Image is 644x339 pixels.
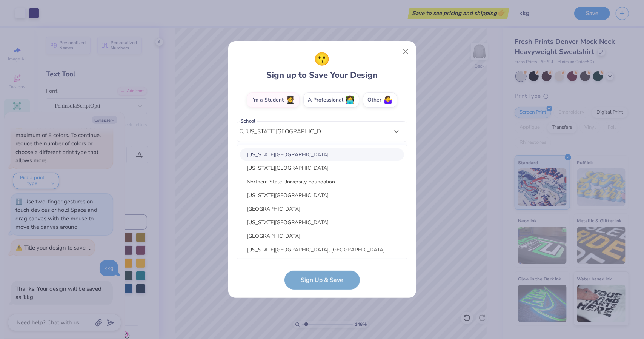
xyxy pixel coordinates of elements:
div: [GEOGRAPHIC_DATA] [240,203,404,215]
div: Northern State University Foundation [240,176,404,188]
div: [US_STATE][GEOGRAPHIC_DATA] [240,162,404,174]
span: 😗 [314,50,330,69]
span: 🤷‍♀️ [383,96,393,105]
label: I'm a Student [247,92,300,108]
span: 🧑‍🎓 [286,96,295,105]
div: [US_STATE][GEOGRAPHIC_DATA], [GEOGRAPHIC_DATA] [240,243,404,256]
div: [GEOGRAPHIC_DATA] [240,230,404,242]
label: A Professional [303,92,359,108]
div: [DEMOGRAPHIC_DATA][GEOGRAPHIC_DATA] [240,257,404,270]
label: Other [363,92,397,108]
label: School [240,118,257,125]
span: 👩‍💻 [345,96,355,105]
div: [US_STATE][GEOGRAPHIC_DATA] [240,216,404,229]
div: Sign up to Save Your Design [266,50,378,82]
div: [US_STATE][GEOGRAPHIC_DATA] [240,148,404,161]
button: Close [398,45,413,59]
div: [US_STATE][GEOGRAPHIC_DATA] [240,189,404,202]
